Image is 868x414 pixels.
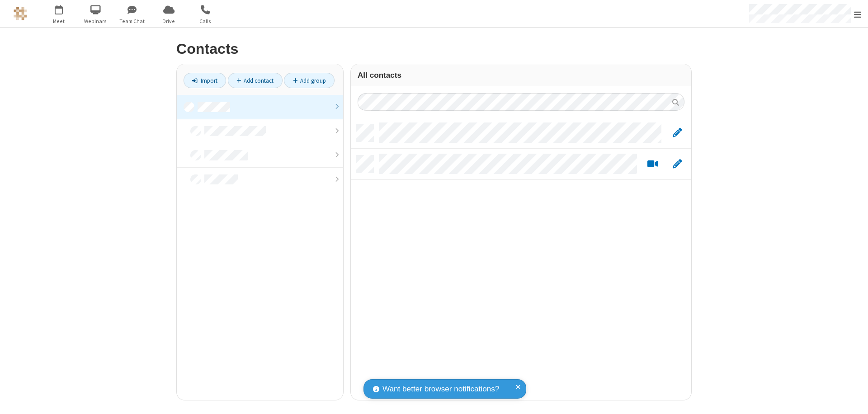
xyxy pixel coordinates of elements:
span: Calls [189,17,222,25]
span: Team Chat [115,17,149,25]
span: Want better browser notifications? [382,383,499,395]
div: grid [351,118,691,400]
h3: All contacts [358,71,684,80]
span: Meet [42,17,76,25]
a: Import [184,73,226,88]
img: QA Selenium DO NOT DELETE OR CHANGE [14,7,27,20]
span: Webinars [79,17,113,25]
button: Edit [668,159,686,170]
a: Add contact [228,73,283,88]
button: Edit [668,127,686,139]
a: Add group [284,73,335,88]
span: Drive [152,17,186,25]
button: Start a video meeting [644,159,661,170]
h2: Contacts [176,41,692,57]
